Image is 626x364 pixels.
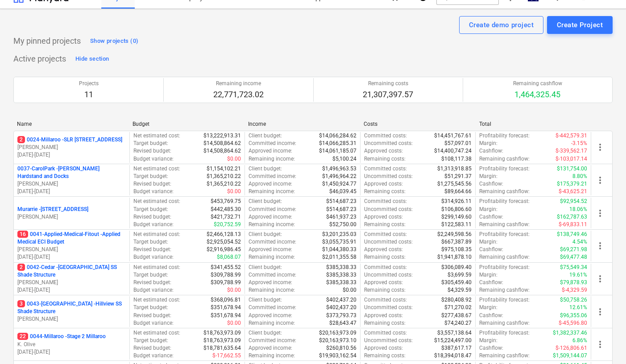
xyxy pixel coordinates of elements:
[572,337,587,344] p: 6.86%
[249,132,282,140] p: Client budget :
[364,213,403,221] p: Approved costs :
[553,329,587,337] p: $1,382,337.46
[88,34,141,48] button: Show projects (0)
[479,352,530,360] p: Remaining cashflow :
[133,279,171,286] p: Revised budget :
[133,155,174,163] p: Budget variance :
[364,238,413,246] p: Uncommitted costs :
[203,329,241,337] p: $18,763,973.09
[343,286,357,294] p: $0.00
[364,286,406,294] p: Remaining costs :
[437,253,472,261] p: $1,941,878.10
[133,121,241,127] div: Budget
[559,188,587,195] p: $-43,625.21
[557,213,587,221] p: $162,787.63
[557,19,603,31] div: Create Project
[479,173,497,180] p: Margin :
[560,264,587,271] p: $75,549.34
[322,231,357,238] p: $3,201,235.03
[207,180,241,188] p: $1,365,210.22
[249,231,282,238] p: Client budget :
[203,344,241,352] p: $18,781,635.64
[469,19,534,31] div: Create demo project
[17,165,126,196] div: 0037-CarolPark -[PERSON_NAME] Hardstand and Docks[PERSON_NAME][DATE]-[DATE]
[17,231,126,261] div: 160041-Applied-Medical-Fitout -Applied Medical ECI Budget[PERSON_NAME][DATE]-[DATE]
[513,89,562,100] p: 1,464,325.45
[364,279,403,286] p: Approved costs :
[581,321,626,364] iframe: Chat Widget
[364,155,406,163] p: Remaining costs :
[479,221,530,228] p: Remaining cashflow :
[17,315,126,323] p: [PERSON_NAME]
[17,144,126,151] p: [PERSON_NAME]
[207,231,241,238] p: $2,466,128.13
[364,147,403,155] p: Approved costs :
[437,329,472,337] p: $3,557,138.64
[560,198,587,205] p: $92,954.52
[513,80,562,87] p: Remaining cashflow
[249,304,296,311] p: Committed income :
[203,140,241,147] p: $14,508,864.62
[326,213,357,221] p: $461,937.23
[133,296,180,304] p: Net estimated cost :
[133,213,171,221] p: Revised budget :
[17,286,126,294] p: [DATE] - [DATE]
[441,264,472,271] p: $306,089.40
[326,312,357,319] p: $373,793.73
[17,206,126,221] div: Murarrie -[STREET_ADDRESS][PERSON_NAME]
[571,140,587,147] p: -3.15%
[319,147,357,155] p: $14,061,185.07
[556,155,587,163] p: $-103,017.14
[444,319,472,327] p: $74,240.27
[17,231,28,238] span: 16
[479,304,497,311] p: Margin :
[133,173,168,180] p: Target budget :
[203,132,241,140] p: $13,222,913.31
[249,188,295,195] p: Remaining income :
[17,341,126,348] p: K. Olive
[553,352,587,360] p: $1,509,144.07
[444,188,472,195] p: $89,664.66
[441,312,472,319] p: $277,438.67
[17,165,126,180] p: 0037-CarolPark - [PERSON_NAME] Hardstand and Docks
[17,300,126,315] p: 0043-[GEOGRAPHIC_DATA] - Hillview SS Shade Structure
[326,271,357,279] p: $385,338.33
[17,264,126,279] p: 0042-Cedar - [GEOGRAPHIC_DATA] SS Shade Structure
[249,286,295,294] p: Remaining income :
[133,304,168,311] p: Target budget :
[559,221,587,228] p: $-69,833.11
[133,352,174,360] p: Budget variance :
[249,271,296,279] p: Committed income :
[329,188,357,195] p: $46,039.45
[17,188,126,195] p: [DATE] - [DATE]
[211,312,241,319] p: $351,678.94
[326,264,357,271] p: $385,338.33
[557,165,587,173] p: $131,754.00
[595,142,605,153] span: more_vert
[211,304,241,311] p: $351,678.94
[441,296,472,304] p: $280,408.92
[17,151,126,159] p: [DATE] - [DATE]
[213,80,264,87] p: Remaining income
[479,319,530,327] p: Remaining cashflow :
[227,319,241,327] p: $0.00
[249,329,282,337] p: Client budget :
[322,180,357,188] p: $1,450,924.77
[595,240,605,251] span: more_vert
[249,279,292,286] p: Approved income :
[364,165,407,173] p: Committed costs :
[557,180,587,188] p: $175,379.21
[364,173,413,180] p: Uncommitted costs :
[207,238,241,246] p: $2,925,054.52
[595,208,605,219] span: more_vert
[557,231,587,238] p: $138,749.46
[363,89,413,100] p: 21,307,397.57
[329,221,357,228] p: $52,750.00
[17,348,126,356] p: [DATE] - [DATE]
[326,279,357,286] p: $385,338.33
[133,165,180,173] p: Net estimated cost :
[90,36,138,46] div: Show projects (0)
[133,312,171,319] p: Revised budget :
[434,337,472,344] p: $15,224,497.00
[212,352,241,360] p: $-17,662.55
